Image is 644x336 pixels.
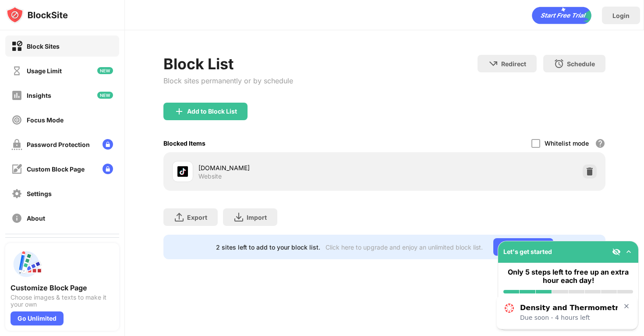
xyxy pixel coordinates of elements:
[27,116,64,124] div: Focus Mode
[11,114,22,125] img: focus-off.svg
[612,247,621,256] img: eye-not-visible.svg
[216,243,320,251] div: 2 sites left to add to your block list.
[187,214,207,221] div: Export
[27,43,60,50] div: Block Sites
[11,311,64,325] div: Go Unlimited
[97,92,113,99] img: new-icon.svg
[11,294,114,308] div: Choose images & texts to make it your own
[163,55,293,73] div: Block List
[27,67,62,75] div: Usage Limit
[493,238,553,256] div: Go Unlimited
[326,243,483,251] div: Click here to upgrade and enjoy an unlimited block list.
[11,65,22,76] img: time-usage-off.svg
[532,7,591,24] div: animation
[11,213,22,224] img: about-off.svg
[187,108,237,115] div: Add to Block List
[11,188,22,199] img: settings-off.svg
[11,139,22,150] img: password-protection-off.svg
[163,139,205,147] div: Blocked Items
[11,164,22,175] img: customize-block-page-off.svg
[6,6,68,24] img: logo-blocksite.svg
[545,139,589,147] div: Whitelist mode
[27,190,52,197] div: Settings
[624,247,633,256] img: omni-setup-toggle.svg
[198,163,384,172] div: [DOMAIN_NAME]
[27,214,45,222] div: About
[177,166,188,177] img: favicons
[27,92,51,99] div: Insights
[198,172,222,180] div: Website
[163,76,293,85] div: Block sites permanently or by schedule
[503,268,633,285] div: Only 5 steps left to free up an extra hour each day!
[11,283,114,292] div: Customize Block Page
[97,67,113,74] img: new-icon.svg
[11,41,22,52] img: block-on.svg
[11,90,22,101] img: insights-off.svg
[501,60,526,68] div: Redirect
[503,248,552,255] div: Let's get started
[27,141,90,148] div: Password Protection
[103,139,113,150] img: lock-menu.svg
[11,248,42,280] img: push-custom-page.svg
[612,12,630,19] div: Login
[567,60,595,68] div: Schedule
[27,165,85,173] div: Custom Block Page
[103,164,113,174] img: lock-menu.svg
[247,214,267,221] div: Import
